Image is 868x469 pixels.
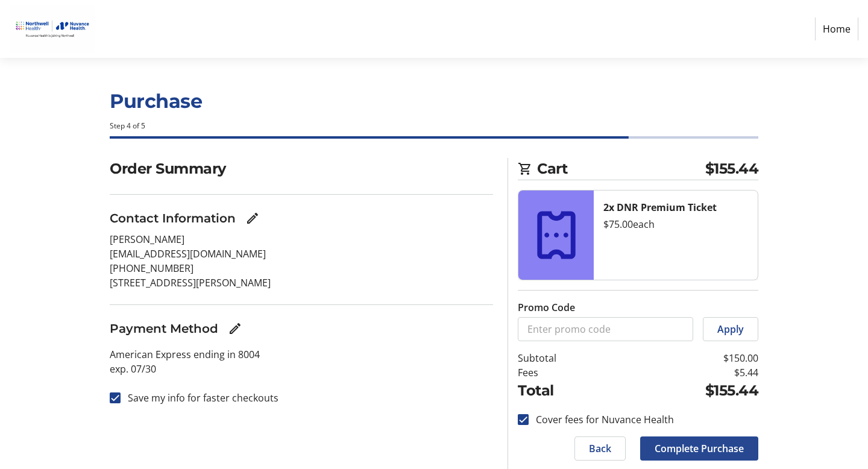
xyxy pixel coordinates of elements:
[518,300,575,315] label: Promo Code
[110,275,493,290] p: [STREET_ADDRESS][PERSON_NAME]
[529,412,674,427] label: Cover fees for Nuvance Health
[618,365,758,380] td: $5.44
[110,209,236,227] h3: Contact Information
[518,380,618,401] td: Total
[110,261,493,275] p: [PHONE_NUMBER]
[110,247,493,261] p: [EMAIL_ADDRESS][DOMAIN_NAME]
[655,441,744,456] span: Complete Purchase
[717,322,744,336] span: Apply
[603,217,748,231] div: $75.00 each
[518,317,693,341] input: Enter promo code
[518,351,618,365] td: Subtotal
[574,436,626,461] button: Back
[703,317,758,341] button: Apply
[618,380,758,401] td: $155.44
[110,87,758,116] h1: Purchase
[10,5,95,53] img: Nuvance Health's Logo
[241,206,265,230] button: Edit Contact Information
[110,158,493,180] h2: Order Summary
[110,232,493,247] p: [PERSON_NAME]
[121,391,278,405] label: Save my info for faster checkouts
[110,347,493,376] p: American Express ending in 8004 exp. 07/30
[537,158,705,180] span: Cart
[640,436,758,461] button: Complete Purchase
[705,158,759,180] span: $155.44
[589,441,611,456] span: Back
[603,201,717,214] strong: 2x DNR Premium Ticket
[815,17,858,40] a: Home
[110,121,758,131] div: Step 4 of 5
[518,365,618,380] td: Fees
[618,351,758,365] td: $150.00
[223,316,247,341] button: Edit Payment Method
[110,319,218,338] h3: Payment Method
